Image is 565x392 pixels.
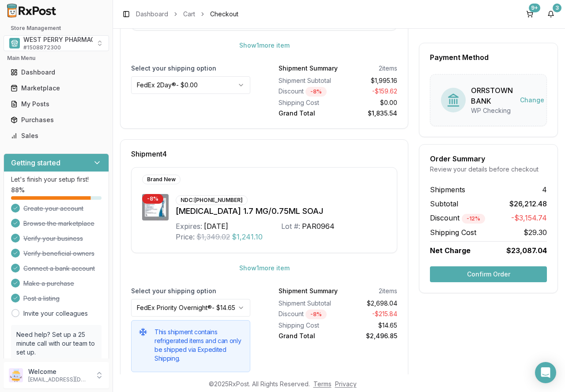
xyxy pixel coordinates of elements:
div: - $159.62 [341,87,397,97]
div: Grand Total [279,109,335,118]
div: Payment Method [430,54,547,61]
div: 9+ [529,4,540,12]
a: Terms [313,380,331,388]
div: - $215.84 [341,310,397,319]
h2: Main Menu [7,55,105,62]
span: Shipments [430,184,465,195]
span: Net Charge [430,246,471,255]
button: 3 [544,7,558,21]
button: Select a view [4,35,109,51]
div: Price: [176,231,195,242]
div: Lot #: [281,221,300,231]
div: $2,698.04 [341,299,397,308]
button: Dashboard [4,65,109,79]
div: Discount [279,87,335,97]
div: Expires: [176,221,202,231]
button: 9+ [523,7,537,21]
h5: This shipment contains refrigerated items and can only be shipped via Expedited Shipping. [154,328,243,363]
span: Make a purchase [23,279,74,288]
div: Marketplace [11,84,102,93]
button: Marketplace [4,81,109,95]
div: $14.65 [341,321,397,330]
button: My Posts [4,97,109,111]
label: Select your shipping option [131,287,250,295]
span: $23,087.04 [506,245,547,256]
a: Cart [183,10,195,19]
div: - 12 % [462,214,485,224]
button: Change [513,92,551,108]
span: Verify your business [23,234,83,243]
span: 88 % [11,186,25,194]
a: Purchases [7,112,105,128]
span: WEST PERRY PHARMACY INC [23,35,112,44]
span: $1,349.02 [196,231,230,242]
div: $0.00 [341,98,397,107]
div: - 8 % [305,87,327,97]
div: - 8 % [305,310,327,319]
button: Confirm Order [430,266,547,282]
a: Invite your colleagues [23,309,88,318]
label: Select your shipping option [131,64,250,73]
p: Let's finish your setup first! [11,175,102,184]
h3: Getting started [11,157,60,168]
div: Shipping Cost [279,98,335,107]
span: $29.30 [524,227,547,238]
img: Wegovy 1.7 MG/0.75ML SOAJ [142,194,169,220]
div: Open Intercom Messenger [535,362,556,383]
div: WP Checking [471,106,513,115]
span: Shipment 4 [131,150,167,157]
div: 2 items [379,287,397,295]
span: Discount [430,213,485,222]
span: Verify beneficial owners [23,249,94,258]
p: Welcome [28,367,90,376]
a: My Posts [7,96,105,112]
button: Purchases [4,113,109,127]
span: $1,241.10 [232,231,263,242]
p: [EMAIL_ADDRESS][DOMAIN_NAME] [28,376,90,383]
a: Book a call [16,357,50,365]
div: Sales [11,131,102,140]
div: 2 items [379,64,397,73]
div: Grand Total [279,332,335,340]
a: Dashboard [7,64,105,80]
div: My Posts [11,100,102,108]
img: RxPost Logo [4,4,60,18]
div: Dashboard [11,68,102,77]
div: 3 [553,4,561,12]
a: Sales [7,128,105,144]
img: User avatar [9,368,23,382]
h2: Store Management [4,25,109,32]
div: Shipment Summary [279,64,338,73]
div: Shipment Summary [279,287,338,295]
a: Privacy [335,380,357,388]
div: NDC: [PHONE_NUMBER] [176,195,248,205]
span: Subtotal [430,198,458,209]
div: ORRSTOWN BANK [471,85,513,106]
span: 4 [542,184,547,195]
span: Browse the marketplace [23,219,94,228]
div: $1,835.54 [341,109,397,118]
p: Need help? Set up a 25 minute call with our team to set up. [16,330,96,357]
span: # 1508872300 [23,44,61,51]
div: Brand New [142,175,181,184]
div: Order Summary [430,155,547,162]
span: Post a listing [23,294,60,303]
div: Discount [279,310,335,319]
nav: breadcrumb [136,10,238,19]
a: Marketplace [7,80,105,96]
button: Show1more item [232,260,297,276]
div: $2,496.85 [341,332,397,340]
div: PAR0964 [302,221,335,231]
button: Show1more item [232,37,297,53]
div: Shipment Subtotal [279,76,335,85]
div: Review your details before checkout [430,165,547,174]
span: $26,212.48 [509,198,547,209]
div: [MEDICAL_DATA] 1.7 MG/0.75ML SOAJ [176,205,386,217]
a: Dashboard [136,10,168,19]
div: Purchases [11,116,102,124]
span: Create your account [23,204,83,213]
span: -$3,154.74 [511,213,547,224]
span: Checkout [210,10,238,19]
div: $1,995.16 [341,76,397,85]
